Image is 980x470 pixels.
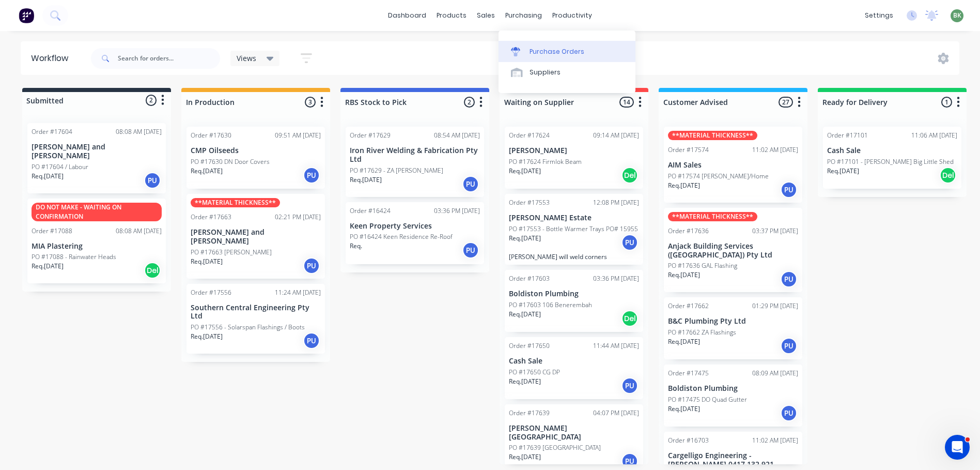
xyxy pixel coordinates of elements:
p: PO #17475 DO Quad Gutter [668,395,747,404]
p: PO #17553 - Bottle Warmer Trays PO# 15955 [509,224,638,234]
div: purchasing [500,8,547,23]
div: Order #1762908:54 AM [DATE]Iron River Welding & Fabrication Pty LtdPO #17629 - ZA [PERSON_NAME]Re... [346,127,484,197]
a: Purchase Orders [499,41,635,62]
div: PU [462,242,479,259]
div: Del [144,262,161,279]
div: 11:02 AM [DATE] [752,436,798,445]
p: Cash Sale [509,357,639,366]
div: **MATERIAL THICKNESS**Order #1763603:37 PM [DATE]Anjack Building Services ([GEOGRAPHIC_DATA]) Pty... [664,208,802,293]
div: Order #16703 [668,436,709,445]
p: PO #17650 CG DP [509,368,560,377]
div: Order #1765011:44 AM [DATE]Cash SalePO #17650 CG DPReq.[DATE]PU [505,337,643,399]
p: [PERSON_NAME] and [PERSON_NAME] [32,143,162,160]
p: Req. [DATE] [191,166,223,176]
p: Req. [DATE] [32,172,64,181]
p: Anjack Building Services ([GEOGRAPHIC_DATA]) Pty Ltd [668,242,798,260]
p: PO #17574 [PERSON_NAME]/Home [668,172,769,181]
div: **MATERIAL THICKNESS**Order #1766302:21 PM [DATE][PERSON_NAME] and [PERSON_NAME]PO #17663 [PERSON... [186,194,325,279]
div: 02:21 PM [DATE] [275,213,321,222]
p: Boldiston Plumbing [668,384,798,393]
p: [PERSON_NAME] [509,146,639,155]
div: Order #17630 [191,131,231,140]
p: PO #17630 DN Door Covers [191,157,270,166]
div: PU [781,271,797,287]
p: Req. [DATE] [509,234,541,243]
div: PU [303,167,320,184]
img: Factory [19,8,34,23]
div: 08:08 AM [DATE] [116,226,162,236]
div: Order #1760303:36 PM [DATE]Boldiston PlumbingPO #17603 106 BenerembahReq.[DATE]Del [505,270,643,332]
div: 11:06 AM [DATE] [911,131,957,140]
a: dashboard [383,8,431,23]
p: Boldiston Plumbing [509,290,639,298]
div: Order #1763009:51 AM [DATE]CMP OilseedsPO #17630 DN Door CoversReq.[DATE]PU [186,127,325,189]
div: Order #17639 [509,408,550,418]
div: settings [860,8,898,23]
div: 12:08 PM [DATE] [593,198,639,207]
div: **MATERIAL THICKNESS** [668,212,757,221]
p: Req. [DATE] [191,332,223,341]
span: BK [953,11,961,20]
span: Views [237,53,256,64]
div: 11:02 AM [DATE] [752,145,798,155]
div: Order #1755312:08 PM [DATE][PERSON_NAME] EstatePO #17553 - Bottle Warmer Trays PO# 15955Req.[DATE... [505,194,643,265]
p: PO #17088 - Rainwater Heads [32,252,116,262]
div: 09:14 AM [DATE] [593,131,639,140]
div: 03:36 PM [DATE] [593,274,639,283]
div: Order #17624 [509,131,550,140]
div: 01:29 PM [DATE] [752,301,798,311]
div: Order #1766201:29 PM [DATE]B&C Plumbing Pty LtdPO #17662 ZA FlashingsReq.[DATE]PU [664,297,802,359]
div: Order #17556 [191,288,231,297]
div: Del [621,167,638,184]
p: AIM Sales [668,161,798,170]
div: productivity [547,8,597,23]
div: sales [472,8,500,23]
div: 04:07 PM [DATE] [593,408,639,418]
div: products [431,8,472,23]
p: [PERSON_NAME][GEOGRAPHIC_DATA] [509,424,639,442]
p: Req. [DATE] [350,175,382,185]
p: Req. [350,241,362,251]
p: Iron River Welding & Fabrication Pty Ltd [350,146,480,164]
p: Req. [DATE] [32,262,64,271]
p: PO #17636 GAL Flashing [668,261,737,270]
div: 08:09 AM [DATE] [752,369,798,378]
div: PU [621,453,638,469]
p: B&C Plumbing Pty Ltd [668,317,798,326]
div: Order #17101 [827,131,868,140]
p: Req. [DATE] [668,404,700,414]
iframe: Intercom live chat [945,435,970,460]
div: 11:24 AM [DATE] [275,288,321,297]
p: PO #17629 - ZA [PERSON_NAME] [350,166,443,175]
div: 03:37 PM [DATE] [752,226,798,236]
p: Req. [DATE] [191,257,223,266]
p: Req. [DATE] [509,166,541,176]
div: Order #17629 [350,131,391,140]
p: CMP Oilseeds [191,146,321,155]
div: Order #17636 [668,226,709,236]
p: PO #16424 Keen Residence Re-Roof [350,232,453,241]
p: Southern Central Engineering Pty Ltd [191,304,321,321]
a: Suppliers [499,62,635,83]
p: PO #17101 - [PERSON_NAME] Big Little Shed [827,157,954,166]
div: 11:44 AM [DATE] [593,341,639,351]
div: Order #1642403:36 PM [DATE]Keen Property ServicesPO #16424 Keen Residence Re-RoofReq.PU [346,202,484,264]
div: **MATERIAL THICKNESS** [668,131,757,140]
div: PU [781,405,797,421]
div: Order #17574 [668,145,709,155]
div: PU [144,172,161,189]
div: Suppliers [530,68,561,77]
p: Req. [DATE] [668,337,700,346]
div: Order #1760408:08 AM [DATE][PERSON_NAME] and [PERSON_NAME]PO #17604 / LabourReq.[DATE]PU [27,123,166,193]
div: Order #1710111:06 AM [DATE]Cash SalePO #17101 - [PERSON_NAME] Big Little ShedReq.[DATE]Del [823,127,961,189]
div: DO NOT MAKE - WAITING ON CONFIRMATION [32,203,162,221]
p: [PERSON_NAME] and [PERSON_NAME] [191,228,321,246]
p: MIA Plastering [32,242,162,251]
div: 09:51 AM [DATE] [275,131,321,140]
div: 08:08 AM [DATE] [116,127,162,137]
input: Search for orders... [118,48,220,69]
div: Order #1762409:14 AM [DATE][PERSON_NAME]PO #17624 Firmlok BeamReq.[DATE]Del [505,127,643,189]
p: Req. [DATE] [668,270,700,280]
div: 03:36 PM [DATE] [434,206,480,216]
div: Del [940,167,956,184]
